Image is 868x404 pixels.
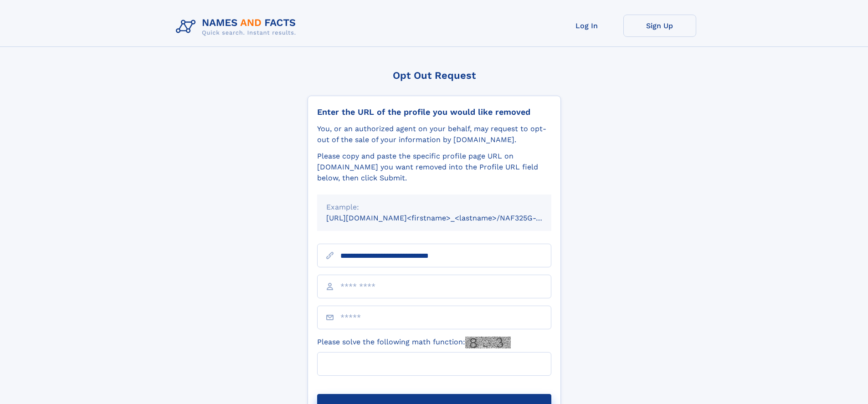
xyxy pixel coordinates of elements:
img: Logo Names and Facts [172,15,303,39]
div: Example: [326,202,542,213]
a: Sign Up [623,15,696,37]
label: Please solve the following math function: [317,337,511,348]
a: Log In [550,15,623,37]
small: [URL][DOMAIN_NAME]<firstname>_<lastname>/NAF325G-xxxxxxxx [326,214,569,222]
div: Enter the URL of the profile you would like removed [317,107,551,117]
div: You, or an authorized agent on your behalf, may request to opt-out of the sale of your informatio... [317,123,551,145]
div: Please copy and paste the specific profile page URL on [DOMAIN_NAME] you want removed into the Pr... [317,151,551,184]
div: Opt Out Request [308,70,561,81]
